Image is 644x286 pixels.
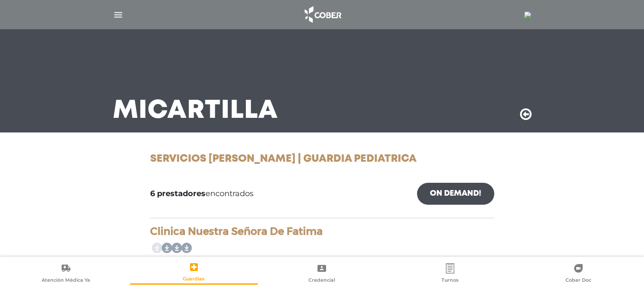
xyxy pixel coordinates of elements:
h1: Servicios [PERSON_NAME] | Guardia Pediatrica [150,153,494,166]
a: Atención Médica Ya [2,263,130,285]
a: Guardias [130,261,258,285]
span: Guardias [183,276,205,283]
span: Cober Doc [565,277,591,285]
span: Credencial [308,277,335,285]
a: Credencial [258,263,386,285]
a: Cober Doc [514,263,642,285]
img: 7294 [524,12,531,18]
img: Cober_menu-lines-white.svg [113,9,124,20]
a: Turnos [386,263,514,285]
b: 6 prestadores [150,189,206,198]
a: On Demand! [417,183,494,205]
h3: Mi Cartilla [113,100,278,122]
span: encontrados [150,188,254,200]
span: Turnos [441,277,459,285]
span: Atención Médica Ya [42,277,90,285]
h4: Clinica Nuestra Señora De Fatima [150,225,494,238]
img: logo_cober_home-white.png [300,4,345,25]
